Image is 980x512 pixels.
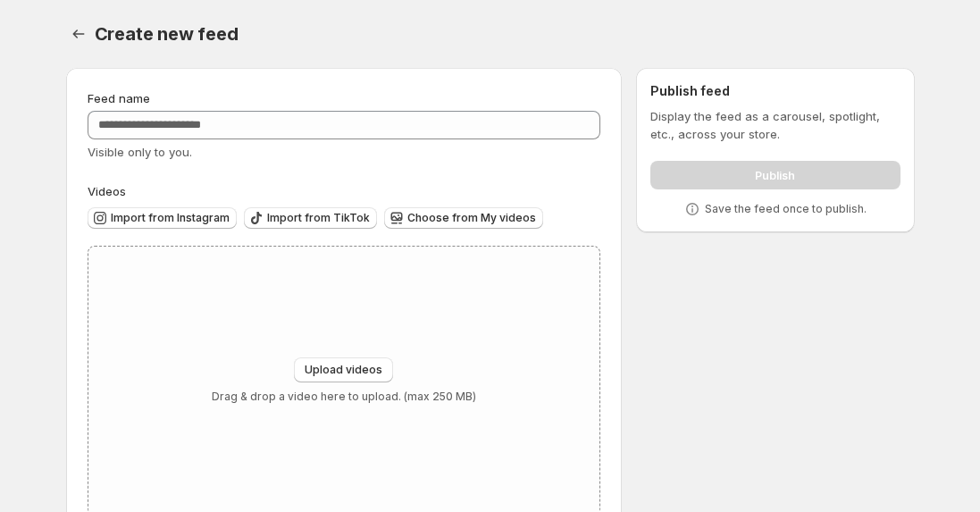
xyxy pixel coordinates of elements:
span: Visible only to you. [88,145,192,159]
span: Videos [88,184,126,198]
button: Import from Instagram [88,207,237,229]
p: Display the feed as a carousel, spotlight, etc., across your store. [650,107,900,143]
button: Upload videos [294,357,393,382]
span: Import from Instagram [111,211,230,225]
h2: Publish feed [650,82,900,100]
span: Create new feed [95,23,239,45]
button: Choose from My videos [384,207,543,229]
button: Import from TikTok [244,207,377,229]
span: Import from TikTok [267,211,370,225]
span: Upload videos [305,363,382,377]
p: Save the feed once to publish. [705,202,867,216]
button: Settings [66,21,91,46]
span: Feed name [88,91,150,105]
span: Choose from My videos [407,211,536,225]
p: Drag & drop a video here to upload. (max 250 MB) [212,390,476,404]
